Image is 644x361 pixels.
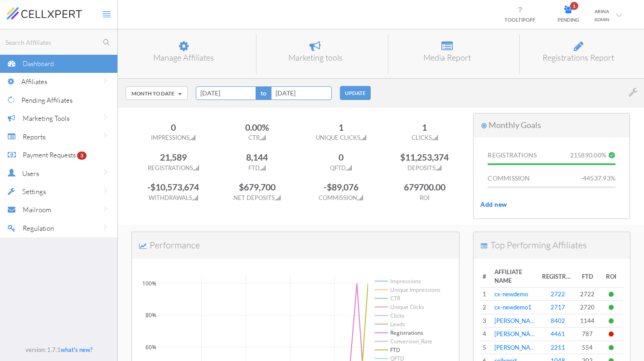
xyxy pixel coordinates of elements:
[488,163,615,165] progress: Monthly goal progress bar
[576,314,599,328] td: 1144
[576,341,599,355] td: 554
[557,17,579,23] span: PENDING
[407,164,441,171] span: DEPOSITS
[150,239,200,251] span: Performance
[492,266,540,287] th: AFFILIATE NAME
[570,2,578,10] span: 1
[480,341,492,355] td: 5
[171,122,176,133] span: 0
[151,134,195,141] span: IMPRESSIONS
[23,205,51,214] span: Mailroom
[551,290,565,298] a: 2722
[149,194,198,201] span: WITHDRAWALS
[339,122,344,133] span: 1
[526,17,535,23] span: OFF
[494,290,528,298] a: cx-newdemo
[148,164,199,171] span: REGISTRATIONS
[551,330,565,337] a: 4461
[594,7,610,15] div: ARINA
[412,134,438,141] span: CLICKS
[576,266,599,287] th: FTD
[488,186,615,188] progress: Monthly goal progress bar
[25,346,61,353] span: version: 1.7.1
[245,122,269,133] span: 0.00%
[324,182,358,192] span: -$89,076
[330,164,352,171] span: QFTD
[23,151,76,159] span: Payment Requests
[246,152,268,162] span: 8,144
[147,182,199,192] span: -$10,573,674
[542,272,573,281] span: REGISTRATIONS
[21,96,73,104] span: Pending Affiliates
[527,53,630,62] h6: Registrations Report
[480,288,492,301] td: 1
[4,37,117,48] input: Search Affiliates
[256,86,271,100] span: to
[239,182,276,192] span: $679,700
[480,266,492,287] th: #
[576,301,599,314] td: 2720
[494,344,541,351] a: [PERSON_NAME]
[489,120,541,130] span: Monthly Goals
[594,15,610,24] div: ADMIN
[22,169,39,178] span: Users
[319,194,363,201] span: COMMISSION
[488,175,541,182] p: Commission
[7,7,82,19] img: cellxpert-logo.svg
[339,152,344,162] span: 0
[504,17,535,23] span: TOOLTIP
[316,134,366,141] span: UNIQUE CLICKS
[23,133,45,141] span: Reports
[77,152,87,160] span: 3
[23,59,54,68] span: Dashboard
[340,86,371,100] button: UPDATE
[480,197,507,212] button: Add new
[131,53,236,62] h6: Manage Affiliates
[422,122,427,133] span: 1
[599,266,623,287] th: ROI
[488,152,547,159] p: Registrations
[576,288,599,301] td: 2722
[404,182,445,192] span: 679700.00
[23,224,54,233] span: Regulation
[61,346,92,353] a: what's new?
[233,194,281,201] span: NET DEPOSITS
[480,314,492,328] td: 3
[263,53,367,62] h6: Marketing tools
[494,330,541,337] a: [PERSON_NAME]
[248,164,266,171] span: FTD
[551,304,565,311] a: 2717
[576,328,599,341] td: 787
[160,152,187,162] span: 21,589
[21,77,47,86] span: Affiliates
[400,152,449,162] span: $11,253,374
[420,194,430,201] span: ROI
[126,86,188,100] button: Month to Date
[570,152,606,159] span: 215890.00%
[581,175,615,182] span: -44537.93%
[551,317,565,324] a: 8402
[494,317,541,324] a: [PERSON_NAME]
[248,134,266,141] span: CTR
[480,328,492,341] td: 4
[480,301,492,314] td: 2
[494,304,532,311] a: cx-newdemo1
[22,187,46,196] span: Settings
[490,239,587,251] span: Top Performing Affiliates
[23,114,69,123] span: Marketing Tools
[395,53,499,62] h6: Media Report
[551,344,565,351] a: 2211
